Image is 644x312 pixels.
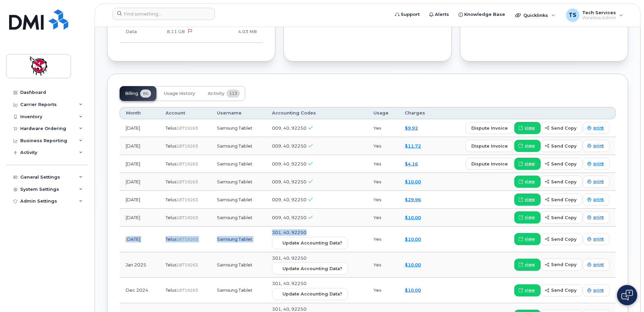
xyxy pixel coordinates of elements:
[166,143,176,149] span: Telus
[541,193,582,206] button: send copy
[272,179,306,184] span: 009, 40, 92250
[583,284,610,296] a: print
[541,284,582,296] button: send copy
[159,107,211,119] th: Account
[525,236,535,242] span: view
[525,197,535,203] span: view
[211,137,266,155] td: Samsung Tablet
[621,290,633,301] img: Open chat
[164,91,195,96] span: Usage History
[272,215,306,220] span: 009, 40, 92250
[593,236,604,242] span: print
[367,107,399,119] th: Usage
[211,119,266,137] td: Samsung Tablet
[514,158,541,170] a: view
[511,8,560,22] div: Quicklinks
[583,158,610,170] a: print
[514,259,541,271] a: view
[211,107,266,119] th: Username
[176,215,198,220] span: 18719263
[272,288,348,300] button: Update Accounting Data?
[120,252,159,278] td: Jan 2025
[282,265,342,272] span: Update Accounting Data?
[211,155,266,173] td: Samsung Tablet
[405,262,421,267] a: $10.00
[551,125,576,131] span: send copy
[211,209,266,227] td: Samsung Tablet
[541,176,582,188] button: send copy
[583,211,610,224] a: print
[176,262,198,267] span: 18719263
[593,287,604,293] span: print
[211,252,266,278] td: Samsung Tablet
[569,11,576,19] span: TS
[211,278,266,303] td: Samsung Tablet
[593,179,604,185] span: print
[272,255,306,261] span: 301, 40, 92250
[523,12,548,18] span: Quicklinks
[466,140,514,152] button: dispute invoice
[272,143,306,149] span: 009, 40, 92250
[208,91,224,96] span: Activity
[113,8,215,20] input: Find something...
[525,214,535,220] span: view
[166,161,176,166] span: Telus
[272,306,306,312] span: 301, 40, 92250
[166,215,176,220] span: Telus
[541,158,582,170] button: send copy
[405,197,421,202] a: $29.96
[551,214,576,221] span: send copy
[211,191,266,209] td: Samsung Tablet
[514,193,541,206] a: view
[454,8,510,21] a: Knowledge Base
[367,252,399,278] td: Yes
[471,161,508,167] span: dispute invoice
[176,179,198,184] span: 18719263
[466,158,514,170] button: dispute invoice
[367,119,399,137] td: Yes
[166,197,176,202] span: Telus
[583,176,610,188] a: print
[514,140,541,152] a: view
[176,237,198,242] span: 18719263
[367,155,399,173] td: Yes
[593,197,604,203] span: print
[583,122,610,134] a: print
[367,191,399,209] td: Yes
[226,89,240,98] span: 113
[401,11,420,18] span: Support
[166,179,176,184] span: Telus
[120,209,159,227] td: [DATE]
[120,191,159,209] td: [DATE]
[514,233,541,245] a: view
[120,155,159,173] td: [DATE]
[272,230,306,235] span: 301, 40, 92250
[514,122,541,134] a: view
[176,144,198,149] span: 18719263
[551,287,576,293] span: send copy
[390,8,424,21] a: Support
[367,137,399,155] td: Yes
[551,236,576,242] span: send copy
[551,179,576,185] span: send copy
[593,262,604,268] span: print
[541,140,582,152] button: send copy
[120,107,159,119] th: Month
[282,240,342,246] span: Update Accounting Data?
[399,107,436,119] th: Charges
[120,278,159,303] td: Dec 2024
[167,29,185,34] span: 8.11 GB
[211,173,266,191] td: Samsung Tablet
[166,236,176,242] span: Telus
[405,215,421,220] a: $10.00
[176,161,198,166] span: 18719263
[514,211,541,224] a: view
[525,179,535,185] span: view
[272,262,348,275] button: Update Accounting Data?
[551,161,576,167] span: send copy
[514,176,541,188] a: view
[525,125,535,131] span: view
[541,259,582,271] button: send copy
[435,11,449,18] span: Alerts
[405,125,418,131] a: $9.92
